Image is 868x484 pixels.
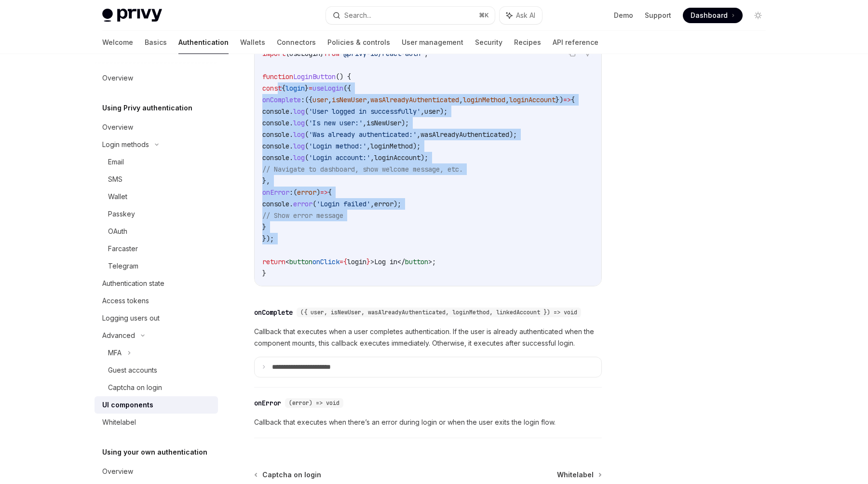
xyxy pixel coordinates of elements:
[95,396,218,414] a: UI components
[645,11,671,20] a: Support
[370,153,374,162] span: ,
[328,188,332,197] span: {
[571,95,575,104] span: {
[262,72,293,81] span: function
[293,200,312,208] span: error
[285,84,305,93] span: login
[320,188,328,197] span: =>
[293,188,297,197] span: (
[289,153,293,162] span: .
[255,470,321,480] a: Captcha on login
[108,364,157,376] div: Guest accounts
[262,142,289,150] span: console
[95,240,218,257] a: Farcaster
[108,208,135,220] div: Passkey
[509,130,517,139] span: );
[413,142,420,150] span: );
[289,399,339,407] span: (error) => void
[108,382,162,393] div: Captcha on login
[262,119,289,127] span: console
[282,84,285,93] span: {
[102,121,133,133] div: Overview
[370,200,374,208] span: ,
[309,153,370,162] span: 'Login account:'
[343,257,347,266] span: {
[366,95,370,104] span: ,
[397,257,405,266] span: </
[370,257,374,266] span: >
[102,330,135,341] div: Advanced
[95,188,218,205] a: Wallet
[370,95,459,104] span: wasAlreadyAuthenticated
[366,119,401,127] span: isNewUser
[285,49,289,58] span: {
[339,257,343,266] span: =
[108,260,138,272] div: Telegram
[95,205,218,223] a: Passkey
[102,72,133,84] div: Overview
[505,95,509,104] span: ,
[402,31,463,54] a: User management
[108,347,122,359] div: MFA
[262,223,266,231] span: }
[557,470,594,480] span: Whitelabel
[309,107,420,116] span: 'User logged in successfully'
[420,107,424,116] span: ,
[102,31,133,54] a: Welcome
[254,308,293,317] div: onComplete
[277,31,316,54] a: Connectors
[289,119,293,127] span: .
[401,119,409,127] span: );
[102,417,136,428] div: Whitelabel
[102,278,164,289] div: Authentication state
[95,362,218,379] a: Guest accounts
[289,142,293,150] span: .
[432,257,436,266] span: ;
[393,200,401,208] span: );
[417,130,420,139] span: ,
[420,153,428,162] span: );
[347,257,366,266] span: login
[459,95,463,104] span: ,
[240,31,265,54] a: Wallets
[262,200,289,208] span: console
[305,107,309,116] span: (
[95,69,218,87] a: Overview
[262,153,289,162] span: console
[293,142,305,150] span: log
[289,257,312,266] span: button
[178,31,229,54] a: Authentication
[312,257,339,266] span: onClick
[293,130,305,139] span: log
[516,11,535,20] span: Ask AI
[262,188,289,197] span: onError
[102,312,160,324] div: Logging users out
[95,171,218,188] a: SMS
[108,174,122,185] div: SMS
[254,398,281,408] div: onError
[514,31,541,54] a: Recipes
[309,84,312,93] span: =
[108,243,138,255] div: Farcaster
[509,95,556,104] span: loginAccount
[95,257,218,275] a: Telegram
[297,188,316,197] span: error
[366,257,370,266] span: }
[374,153,420,162] span: loginAccount
[324,49,339,58] span: from
[301,95,305,104] span: :
[320,49,324,58] span: }
[305,119,309,127] span: (
[316,200,370,208] span: 'Login failed'
[405,257,428,266] span: button
[553,31,598,54] a: API reference
[312,84,343,93] span: useLogin
[145,31,167,54] a: Basics
[316,188,320,197] span: )
[289,130,293,139] span: .
[262,269,266,278] span: }
[262,470,321,480] span: Captcha on login
[370,142,413,150] span: loginMethod
[102,9,162,22] img: light logo
[683,8,743,23] a: Dashboard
